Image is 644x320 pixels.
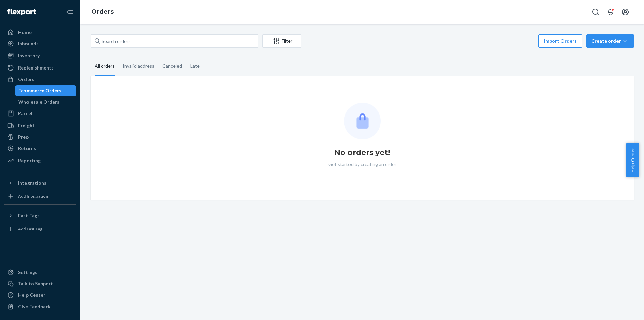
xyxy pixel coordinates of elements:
[162,57,182,75] div: Canceled
[18,87,61,94] div: Ecommerce Orders
[18,180,46,186] div: Integrations
[4,27,76,38] a: Home
[86,2,119,22] ol: breadcrumbs
[95,57,115,76] div: All orders
[586,34,634,48] button: Create order
[7,9,36,15] img: Flexport logo
[4,178,76,188] button: Integrations
[4,108,76,119] a: Parcel
[334,147,390,158] h1: No orders yet!
[4,50,76,61] a: Inventory
[4,290,76,301] a: Help Center
[18,226,42,232] div: Add Fast Tag
[4,38,76,49] a: Inbounds
[18,269,37,276] div: Settings
[604,5,617,19] button: Open notifications
[18,76,34,83] div: Orders
[4,155,76,166] a: Reporting
[344,103,381,139] img: Empty list
[538,34,582,48] button: Import Orders
[4,143,76,154] a: Returns
[626,143,639,177] button: Help Center
[4,278,76,289] a: Talk to Support
[18,292,45,299] div: Help Center
[18,145,36,152] div: Returns
[619,5,632,19] button: Open account menu
[18,193,48,199] div: Add Integration
[4,191,76,202] a: Add Integration
[123,57,154,75] div: Invalid address
[91,8,114,15] a: Orders
[15,85,77,96] a: Ecommerce Orders
[18,64,54,71] div: Replenishments
[18,52,40,59] div: Inventory
[18,134,29,140] div: Prep
[15,97,77,107] a: Wholesale Orders
[4,210,76,221] button: Fast Tags
[18,122,35,129] div: Freight
[4,74,76,85] a: Orders
[4,267,76,278] a: Settings
[18,110,32,117] div: Parcel
[63,5,76,19] button: Close Navigation
[91,34,258,48] input: Search orders
[328,161,396,168] p: Get started by creating an order
[4,224,76,234] a: Add Fast Tag
[18,280,53,287] div: Talk to Support
[18,40,39,47] div: Inbounds
[18,157,41,164] div: Reporting
[18,99,59,105] div: Wholesale Orders
[262,34,301,48] button: Filter
[591,38,629,44] div: Create order
[18,29,32,36] div: Home
[18,303,51,310] div: Give Feedback
[4,62,76,73] a: Replenishments
[4,301,76,312] button: Give Feedback
[4,132,76,142] a: Prep
[18,212,40,219] div: Fast Tags
[4,120,76,131] a: Freight
[589,5,602,19] button: Open Search Box
[190,57,200,75] div: Late
[263,38,301,44] div: Filter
